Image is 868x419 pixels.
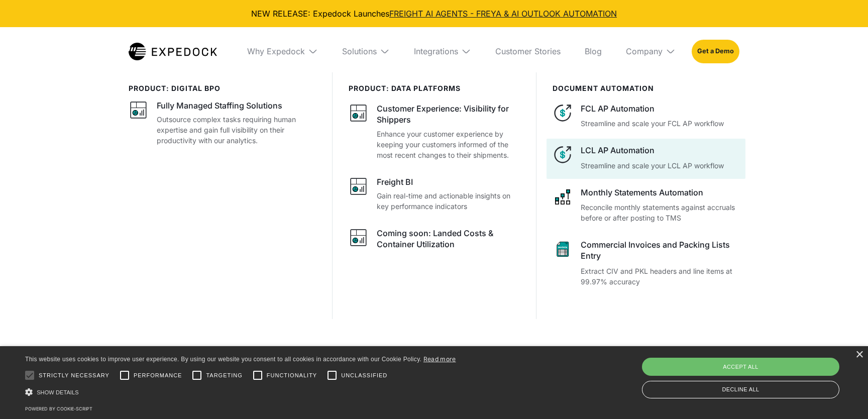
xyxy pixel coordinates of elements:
div: product: digital bpo [129,84,316,93]
div: Freight BI [377,176,413,187]
p: Extract CIV and PKL headers and line items at 99.97% accuracy [581,266,739,287]
span: Targeting [206,371,242,380]
div: Coming soon: Landed Costs & Container Utilization [377,228,519,250]
div: Why Expedock [239,27,326,75]
span: Performance [134,371,182,380]
a: graph iconFully Managed Staffing SolutionsOutsource complex tasks requiring human expertise and g... [129,100,316,146]
iframe: Chat Widget [696,310,868,419]
div: Solutions [334,27,398,75]
img: dollar icon [553,145,573,165]
div: Show details [25,387,456,397]
div: LCL AP Automation [581,145,739,156]
span: Show details [37,389,79,395]
img: sheet icon [553,239,573,259]
div: Solutions [342,46,377,56]
img: graph icon [349,176,369,196]
div: Integrations [406,27,479,75]
div: Monthly Statements Automation [581,187,739,198]
a: dollar iconLCL AP AutomationStreamline and scale your LCL AP workflow [553,145,739,170]
img: graph icon [129,100,149,120]
a: graph iconCustomer Experience: Visibility for ShippersEnhance your customer experience by keeping... [349,103,519,160]
p: Streamline and scale your FCL AP workflow [581,118,739,129]
div: Why Expedock [247,46,305,56]
p: Streamline and scale your LCL AP workflow [581,160,739,171]
img: dollar icon [553,103,573,123]
span: Strictly necessary [39,371,110,380]
p: Reconcile monthly statements against accruals before or after posting to TMS [581,202,739,223]
a: sheet iconCommercial Invoices and Packing Lists EntryExtract CIV and PKL headers and line items a... [553,239,739,287]
div: document automation [553,84,739,93]
div: FCL AP Automation [581,103,739,114]
a: FREIGHT AI AGENTS - FREYA & AI OUTLOOK AUTOMATION [389,9,617,19]
span: This website uses cookies to improve user experience. By using our website you consent to all coo... [25,356,421,363]
a: dollar iconFCL AP AutomationStreamline and scale your FCL AP workflow [553,103,739,129]
div: Fully Managed Staffing Solutions [157,100,282,111]
p: Enhance your customer experience by keeping your customers informed of the most recent changes to... [377,129,519,160]
div: NEW RELEASE: Expedock Launches [8,8,860,19]
a: Customer Stories [487,27,569,75]
span: Unclassified [341,371,387,380]
a: Powered by cookie-script [25,406,92,411]
a: Get a Demo [692,40,739,63]
a: graph iconComing soon: Landed Costs & Container Utilization [349,228,519,253]
a: Read more [423,355,456,363]
div: Company [626,46,663,56]
div: Commercial Invoices and Packing Lists Entry [581,239,739,262]
p: Gain real-time and actionable insights on key performance indicators [377,190,519,212]
div: Customer Experience: Visibility for Shippers [377,103,519,126]
img: network like icon [553,187,573,207]
a: graph iconFreight BIGain real-time and actionable insights on key performance indicators [349,176,519,212]
div: Company [618,27,684,75]
p: Outsource complex tasks requiring human expertise and gain full visibility on their productivity ... [157,114,316,146]
a: Blog [577,27,610,75]
div: PRODUCT: data platforms [349,84,519,93]
div: Decline all [642,381,839,398]
div: Accept all [642,358,839,376]
img: graph icon [349,103,369,123]
span: Functionality [267,371,317,380]
div: Integrations [414,46,458,56]
img: graph icon [349,228,369,248]
a: network like iconMonthly Statements AutomationReconcile monthly statements against accruals befor... [553,187,739,223]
